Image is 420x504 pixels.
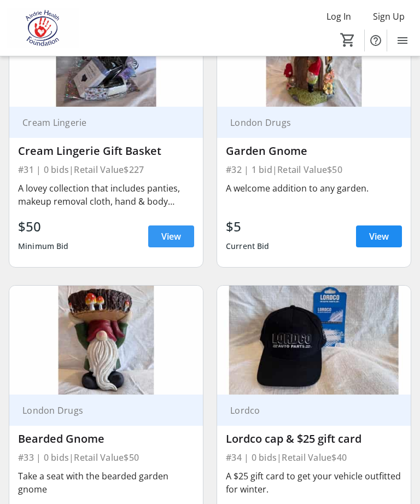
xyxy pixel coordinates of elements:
[18,450,194,465] div: #33 | 0 bids | Retail Value $50
[226,432,402,445] div: Lordco cap & $25 gift card
[226,450,402,465] div: #34 | 0 bids | Retail Value $40
[365,30,387,51] button: Help
[18,117,181,128] div: Cream Lingerie
[326,10,351,23] span: Log In
[18,236,69,256] div: Minimum Bid
[18,182,194,208] div: A lovey collection that includes panties, makeup removal cloth, hand & body lotion, bath salts an...
[226,405,389,416] div: Lordco
[318,8,360,25] button: Log In
[18,470,194,496] div: Take a seat with the bearded garden gnome
[226,182,402,195] div: A welcome addition to any garden.
[7,8,79,49] img: Airdrie Health Foundation's Logo
[392,30,413,51] button: Menu
[18,405,181,416] div: London Drugs
[18,432,194,445] div: Bearded Gnome
[217,286,411,395] img: Lordco cap & $25 gift card
[226,117,389,128] div: London Drugs
[226,144,402,158] div: Garden Gnome
[161,230,181,243] span: View
[9,286,203,395] img: Bearded Gnome
[226,470,402,496] div: A $25 gift card to get your vehicle outfitted for winter.
[364,8,413,25] button: Sign Up
[18,162,194,177] div: #31 | 0 bids | Retail Value $227
[18,217,69,236] div: $50
[226,217,270,236] div: $5
[226,162,402,177] div: #32 | 1 bid | Retail Value $50
[369,230,389,243] span: View
[148,225,194,247] a: View
[18,144,194,158] div: Cream Lingerie Gift Basket
[373,10,405,23] span: Sign Up
[356,225,402,247] a: View
[338,30,358,50] button: Cart
[226,236,270,256] div: Current Bid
